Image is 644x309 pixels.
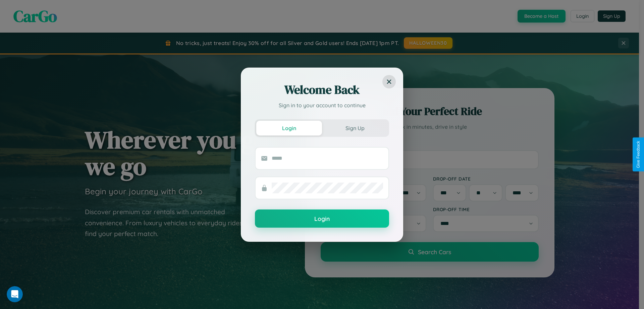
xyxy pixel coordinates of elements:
[255,101,389,109] p: Sign in to your account to continue
[255,209,389,228] button: Login
[322,121,388,136] button: Sign Up
[255,82,389,98] h2: Welcome Back
[256,121,322,136] button: Login
[7,286,23,302] iframe: Intercom live chat
[636,141,641,168] div: Give Feedback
